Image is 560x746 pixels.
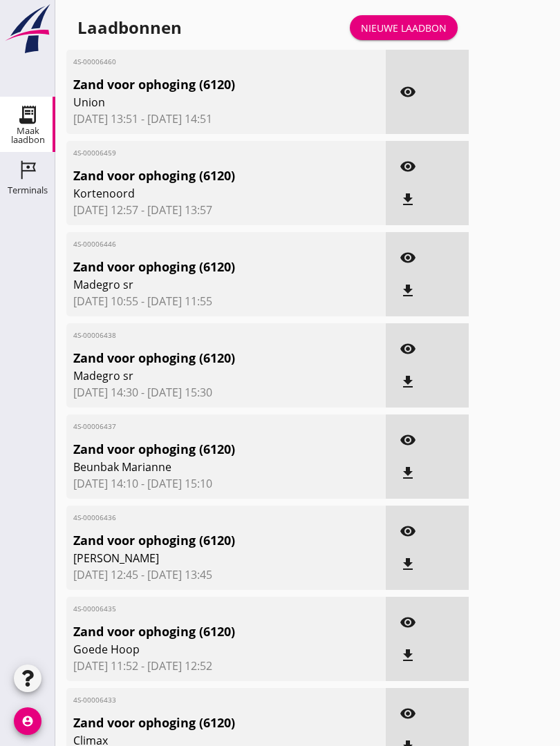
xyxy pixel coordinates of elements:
[400,647,416,664] i: file_download
[73,641,328,658] span: Goede Hoop
[400,432,416,448] i: visibility
[350,15,458,40] a: Nieuwe laadbon
[73,421,328,432] span: 4S-00006437
[73,459,328,475] span: Beunbak Marianne
[73,94,328,111] span: Union
[73,440,328,459] span: Zand voor ophoging (6120)
[73,202,379,218] span: [DATE] 12:57 - [DATE] 13:57
[73,695,328,705] span: 4S-00006433
[73,531,328,550] span: Zand voor ophoging (6120)
[73,293,379,309] span: [DATE] 10:55 - [DATE] 11:55
[400,614,416,631] i: visibility
[400,283,416,299] i: file_download
[73,75,328,94] span: Zand voor ophoging (6120)
[400,465,416,481] i: file_download
[73,276,328,293] span: Madegro sr
[73,185,328,202] span: Kortenoord
[400,84,416,100] i: visibility
[73,111,379,127] span: [DATE] 13:51 - [DATE] 14:51
[400,341,416,357] i: visibility
[73,604,328,614] span: 4S-00006435
[73,258,328,276] span: Zand voor ophoging (6120)
[400,556,416,573] i: file_download
[361,21,447,35] div: Nieuwe laadbon
[73,622,328,641] span: Zand voor ophoging (6120)
[73,57,328,67] span: 4S-00006460
[400,705,416,722] i: visibility
[400,158,416,175] i: visibility
[73,367,328,384] span: Madegro sr
[73,239,328,249] span: 4S-00006446
[77,17,182,39] div: Laadbonnen
[73,513,328,523] span: 4S-00006436
[73,166,328,185] span: Zand voor ophoging (6120)
[73,550,328,566] span: [PERSON_NAME]
[73,658,379,674] span: [DATE] 11:52 - [DATE] 12:52
[400,249,416,266] i: visibility
[73,349,328,367] span: Zand voor ophoging (6120)
[73,475,379,492] span: [DATE] 14:10 - [DATE] 15:10
[73,330,328,341] span: 4S-00006438
[73,566,379,583] span: [DATE] 12:45 - [DATE] 13:45
[73,148,328,158] span: 4S-00006459
[73,714,328,732] span: Zand voor ophoging (6120)
[73,384,379,401] span: [DATE] 14:30 - [DATE] 15:30
[14,707,41,735] i: account_circle
[400,191,416,208] i: file_download
[400,374,416,390] i: file_download
[3,3,53,55] img: logo-small.a267ee39.svg
[400,523,416,539] i: visibility
[8,186,48,195] div: Terminals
